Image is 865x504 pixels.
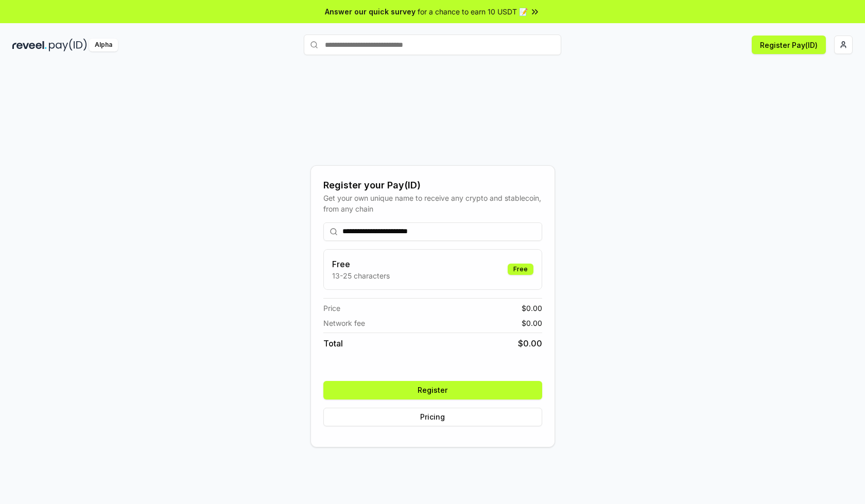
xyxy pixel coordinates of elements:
div: Free [508,264,533,275]
div: Get your own unique name to receive any crypto and stablecoin, from any chain [323,193,542,214]
span: Network fee [323,318,365,328]
button: Register [323,381,542,399]
p: 13-25 characters [332,270,390,281]
span: $ 0.00 [522,303,542,314]
span: $ 0.00 [522,318,542,328]
img: reveel_dark [12,39,47,51]
button: Register Pay(ID) [752,36,826,54]
img: pay_id [49,39,87,51]
span: $ 0.00 [518,337,542,350]
h3: Free [332,258,390,270]
span: Total [323,337,343,350]
span: Price [323,303,340,314]
span: Answer our quick survey [325,6,416,17]
button: Pricing [323,408,542,426]
div: Register your Pay(ID) [323,178,542,193]
span: for a chance to earn 10 USDT 📝 [418,6,528,17]
div: Alpha [89,39,118,51]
